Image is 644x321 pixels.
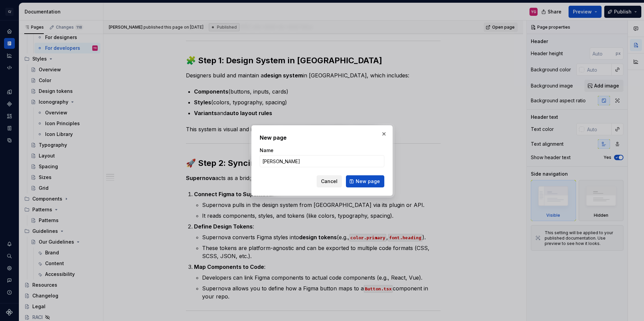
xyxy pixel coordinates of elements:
span: New page [356,178,380,185]
h2: New page [260,134,384,142]
label: Name [260,147,273,154]
button: New page [346,175,384,187]
span: Cancel [321,178,337,185]
button: Cancel [317,175,342,187]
